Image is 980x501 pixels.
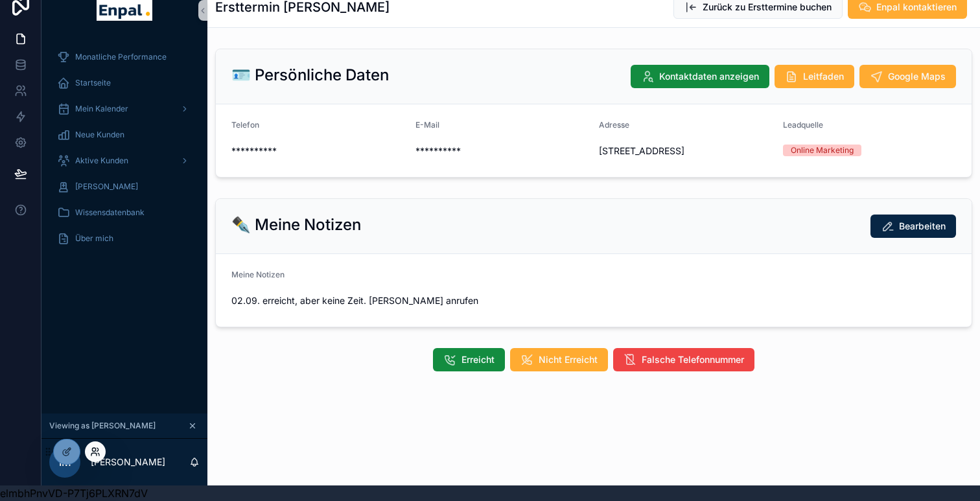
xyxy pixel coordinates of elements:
[49,123,200,146] a: Neue Kunden
[91,456,165,469] p: [PERSON_NAME]
[775,65,854,88] button: Leitfaden
[49,45,200,69] a: Monatliche Performance
[231,65,389,86] h2: 🪪 Persönliche Daten
[803,70,844,83] span: Leitfaden
[415,120,439,130] span: E-Mail
[791,145,854,156] div: Online Marketing
[539,353,598,366] span: Nicht Erreicht
[899,220,946,233] span: Bearbeiten
[599,120,629,130] span: Adresse
[888,70,946,83] span: Google Maps
[75,233,113,244] span: Über mich
[49,421,156,431] span: Viewing as [PERSON_NAME]
[461,353,495,366] span: Erreicht
[75,104,128,114] span: Mein Kalender
[49,71,200,95] a: Startseite
[870,215,956,238] button: Bearbeiten
[49,97,200,121] a: Mein Kalender
[49,201,200,224] a: Wissensdatenbank
[49,149,200,172] a: Aktive Kunden
[231,215,361,235] h2: ✒️ Meine Notizen
[613,348,754,371] button: Falsche Telefonnummer
[433,348,505,371] button: Erreicht
[510,348,608,371] button: Nicht Erreicht
[75,52,167,62] span: Monatliche Performance
[75,207,145,218] span: Wissensdatenbank
[859,65,956,88] button: Google Maps
[41,36,207,267] div: scrollable content
[75,78,111,88] span: Startseite
[49,175,200,198] a: [PERSON_NAME]
[783,120,823,130] span: Leadquelle
[659,70,759,83] span: Kontaktdaten anzeigen
[631,65,769,88] button: Kontaktdaten anzeigen
[642,353,744,366] span: Falsche Telefonnummer
[703,1,832,14] span: Zurück zu Ersttermine buchen
[599,145,773,157] span: [STREET_ADDRESS]
[231,294,589,307] span: 02.09. erreicht, aber keine Zeit. [PERSON_NAME] anrufen
[231,120,259,130] span: Telefon
[49,227,200,250] a: Über mich
[231,270,285,279] span: Meine Notizen
[75,156,128,166] span: Aktive Kunden
[75,181,138,192] span: [PERSON_NAME]
[75,130,124,140] span: Neue Kunden
[876,1,957,14] span: Enpal kontaktieren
